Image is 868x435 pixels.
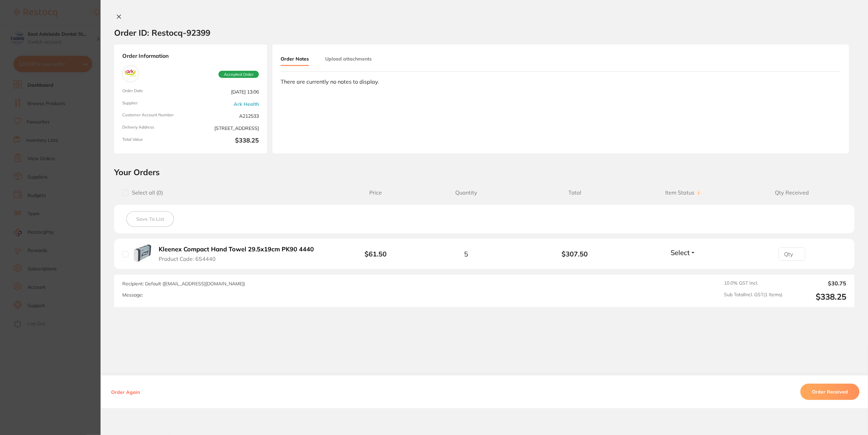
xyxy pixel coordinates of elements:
span: [STREET_ADDRESS] [193,125,259,132]
b: $307.50 [520,250,629,258]
output: $338.25 [788,292,846,302]
span: Price [339,189,412,196]
div: There are currently no notes to display. [281,79,841,85]
h2: Your Orders [114,167,854,177]
b: Kleenex Compact Hand Towel 29.5x19cm PK90 4440 [159,246,314,253]
span: 5 [464,250,468,258]
span: Sub Total Incl. GST ( 1 Items) [724,292,782,302]
span: Accepted Order [218,71,259,78]
span: Quantity [412,189,520,196]
button: Upload attachments [325,53,372,65]
span: Recipient: Default ( [EMAIL_ADDRESS][DOMAIN_NAME] ) [122,281,245,287]
a: Ark Health [234,101,259,107]
strong: Order Information [122,53,259,60]
label: Message: [122,292,143,298]
button: Order Received [800,384,860,400]
img: Kleenex Compact Hand Towel 29.5x19cm PK90 4440 [134,244,152,262]
span: Total [520,189,629,196]
button: Order Again [109,389,142,395]
span: Total Value [122,137,188,145]
button: Kleenex Compact Hand Towel 29.5x19cm PK90 4440 Product Code: 654440 [157,246,320,262]
span: 10.0 % GST Incl. [724,280,782,286]
span: Customer Account Number [122,113,188,119]
button: Order Notes [281,53,309,66]
b: $338.25 [193,137,259,145]
input: Qty [778,247,805,261]
span: Supplier [122,101,188,107]
span: Item Status [629,189,738,196]
button: Select [669,248,698,257]
span: A212533 [193,113,259,119]
h2: Order ID: Restocq- 92399 [114,28,210,38]
span: Order Date [122,88,188,95]
span: Select all ( 0 ) [128,189,163,196]
span: Product Code: 654440 [159,256,216,262]
button: Save To List [126,211,174,227]
img: Ark Health [124,67,137,80]
span: [DATE] 13:06 [193,88,259,95]
output: $30.75 [788,280,846,286]
span: Delivery Address [122,125,188,132]
span: Qty Received [738,189,846,196]
span: Select [671,248,690,257]
b: $61.50 [365,250,387,258]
